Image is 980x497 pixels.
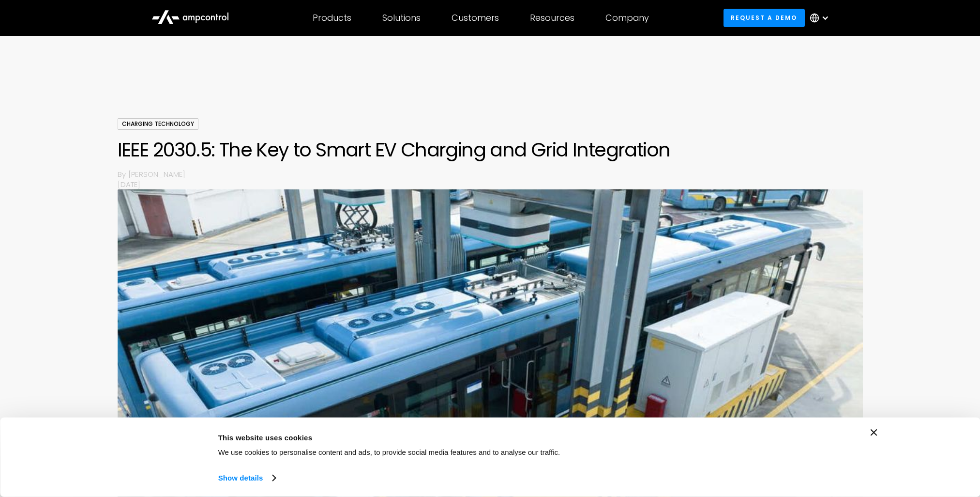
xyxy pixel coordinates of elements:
div: Company [605,13,649,23]
p: By [118,169,128,179]
button: Close banner [871,429,877,436]
div: Charging Technology [118,118,198,130]
a: Request a demo [724,9,805,27]
div: Resources [530,13,574,23]
p: [DATE] [118,179,863,189]
button: Okay [714,429,853,457]
div: Products [313,13,351,23]
a: Show details [218,471,275,485]
p: [PERSON_NAME] [128,169,863,179]
span: We use cookies to personalise content and ads, to provide social media features and to analyse ou... [218,448,560,456]
div: Solutions [382,13,421,23]
div: Customers [452,13,499,23]
h1: IEEE 2030.5: The Key to Smart EV Charging and Grid Integration [118,138,863,161]
div: This website uses cookies [218,432,693,443]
